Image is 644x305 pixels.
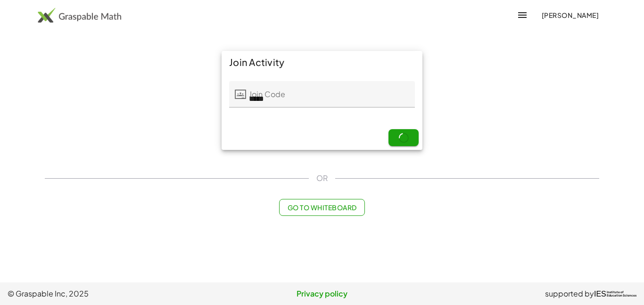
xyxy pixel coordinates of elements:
[279,199,364,216] button: Go to Whiteboard
[8,288,217,299] span: © Graspable Inc, 2025
[594,288,636,299] a: IESInstitute ofEducation Sciences
[594,289,606,298] span: IES
[545,288,594,299] span: supported by
[541,11,599,19] span: [PERSON_NAME]
[316,173,328,184] span: OR
[222,51,422,74] div: Join Activity
[607,291,636,297] span: Institute of Education Sciences
[287,203,356,212] span: Go to Whiteboard
[217,288,427,299] a: Privacy policy
[534,7,606,24] button: [PERSON_NAME]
